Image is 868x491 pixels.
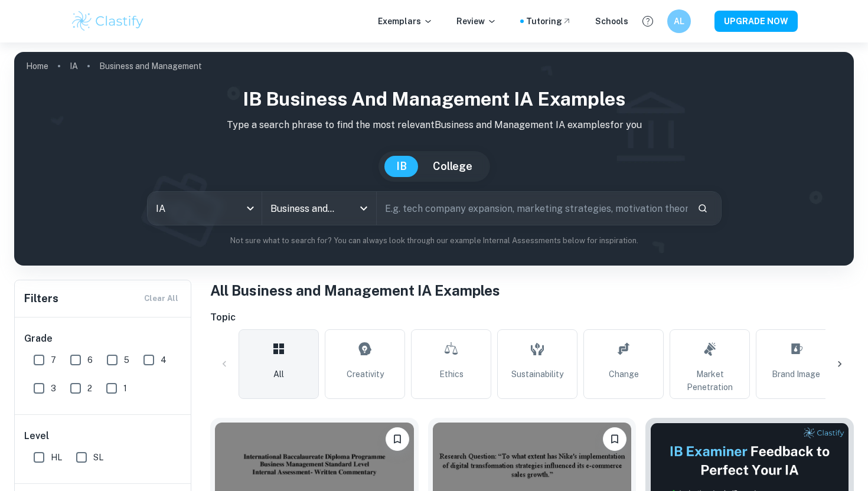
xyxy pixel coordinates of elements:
img: Clastify logo [70,9,145,33]
button: Open [355,200,372,217]
span: 4 [161,353,167,366]
h6: Level [24,429,182,443]
span: Brand Image [772,368,820,381]
input: E.g. tech company expansion, marketing strategies, motivation theories... [377,192,688,225]
button: Help and Feedback [638,11,658,31]
span: HL [51,451,62,464]
a: Tutoring [526,15,572,28]
span: 5 [124,353,129,366]
span: Sustainability [511,368,563,381]
a: IA [70,58,78,74]
span: SL [93,451,103,464]
span: Creativity [347,368,384,381]
span: 2 [87,382,92,395]
img: profile cover [14,52,854,266]
button: AL [667,9,691,33]
button: College [421,156,484,177]
h1: All Business and Management IA Examples [210,280,854,301]
button: IB [384,156,419,177]
h6: Grade [24,332,182,346]
button: Search [693,198,713,218]
button: UPGRADE NOW [714,11,798,32]
span: 7 [51,353,56,366]
span: 1 [123,382,127,395]
span: All [273,368,284,381]
div: IA [148,192,262,225]
a: Schools [595,15,628,28]
h1: IB Business and Management IA examples [24,85,844,113]
h6: Filters [24,290,58,307]
p: Type a search phrase to find the most relevant Business and Management IA examples for you [24,118,844,132]
span: Ethics [439,368,464,381]
h6: Topic [210,310,854,325]
p: Business and Management [99,60,202,73]
p: Not sure what to search for? You can always look through our example Internal Assessments below f... [24,235,844,247]
span: Change [609,368,639,381]
button: Bookmark [603,427,626,451]
span: 3 [51,382,56,395]
h6: AL [673,15,686,28]
span: Market Penetration [675,368,745,394]
button: Bookmark [386,427,409,451]
p: Exemplars [378,15,433,28]
span: 6 [87,353,93,366]
a: Home [26,58,48,74]
p: Review [456,15,497,28]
